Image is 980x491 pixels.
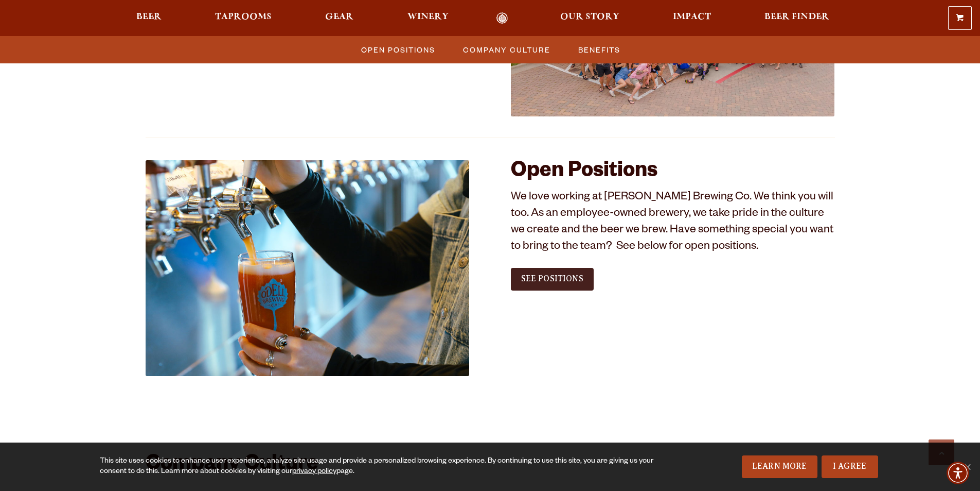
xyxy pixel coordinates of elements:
span: Company Culture [463,42,550,57]
a: I Agree [822,455,878,478]
a: Gear [318,12,360,24]
span: Impact [673,13,711,21]
a: Our Story [554,12,626,24]
a: Scroll to top [929,439,954,465]
a: Open Positions [355,42,440,57]
span: Beer Finder [764,13,829,21]
a: privacy policy [292,468,336,476]
a: Benefits [572,42,626,57]
a: Impact [666,12,718,24]
span: See Positions [521,274,583,283]
span: Open Positions [361,42,435,57]
span: Benefits [578,42,620,57]
a: Odell Home [483,12,522,24]
a: Learn More [742,455,817,478]
a: Winery [401,12,455,24]
div: Accessibility Menu [947,462,969,484]
span: Gear [325,13,353,21]
span: Beer [136,13,162,21]
a: See Positions [511,268,594,291]
div: This site uses cookies to enhance user experience, analyze site usage and provide a personalized ... [100,456,657,477]
span: Winery [407,13,449,21]
a: Company Culture [457,42,556,57]
img: Jobs_1 [146,160,470,376]
span: Our Story [560,13,619,21]
h2: Open Positions [511,160,835,185]
a: Taprooms [208,12,278,24]
p: We love working at [PERSON_NAME] Brewing Co. We think you will too. As an employee-owned brewery,... [511,190,835,256]
a: Beer [130,12,168,24]
a: Beer Finder [758,12,836,24]
span: Taprooms [215,13,272,21]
